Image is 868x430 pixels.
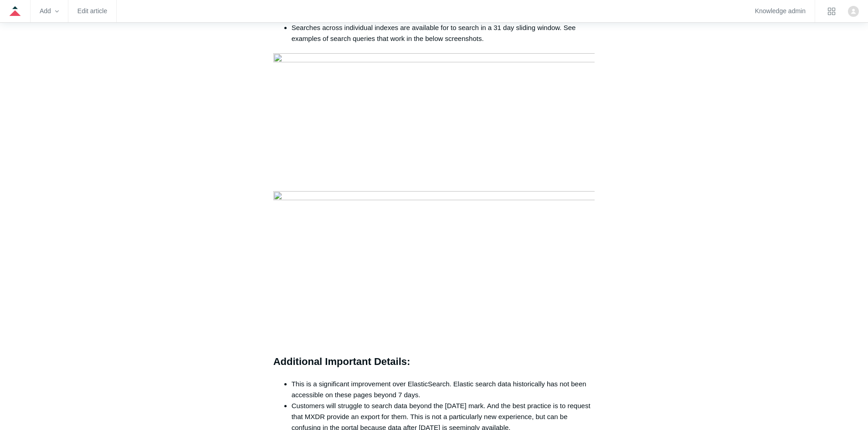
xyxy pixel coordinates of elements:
[40,9,59,14] zd-hc-trigger: Add
[273,356,411,367] strong: Additional Important Details:
[755,9,806,14] a: Knowledge admin
[848,6,859,17] zd-hc-trigger: Click your profile icon to open the profile menu
[848,6,859,17] img: user avatar
[292,22,595,44] li: Searches across individual indexes are available for to search in a 31 day sliding window. See ex...
[273,191,595,329] img: 45043193774227
[273,53,595,191] img: 45043177437843
[77,9,107,14] a: Edit article
[292,379,595,400] li: This is a significant improvement over ElasticSearch. Elastic search data historically has not be...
